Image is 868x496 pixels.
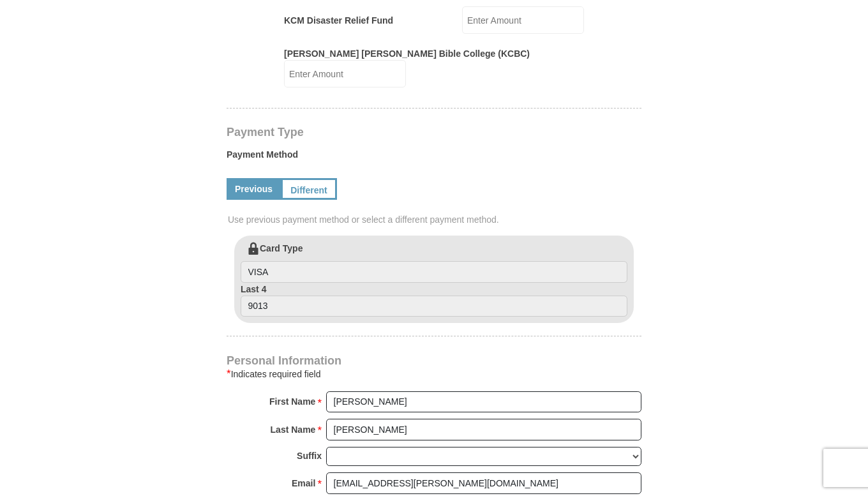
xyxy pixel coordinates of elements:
[284,60,406,87] input: Enter Amount
[271,421,316,439] strong: Last Name
[227,127,641,137] h4: Payment Type
[228,213,643,226] span: Use previous payment method or select a different payment method.
[241,296,627,317] input: Last 4
[269,393,315,410] strong: First Name
[227,366,641,382] div: Indicates required field
[297,447,322,465] strong: Suffix
[292,474,315,492] strong: Email
[284,47,530,60] label: [PERSON_NAME] [PERSON_NAME] Bible College (KCBC)
[227,356,641,366] h4: Personal Information
[281,178,337,200] a: Different
[227,178,281,200] a: Previous
[227,148,641,167] label: Payment Method
[241,242,627,283] label: Card Type
[284,14,393,27] label: KCM Disaster Relief Fund
[241,261,627,283] input: Card Type
[462,6,584,34] input: Enter Amount
[241,283,627,317] label: Last 4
